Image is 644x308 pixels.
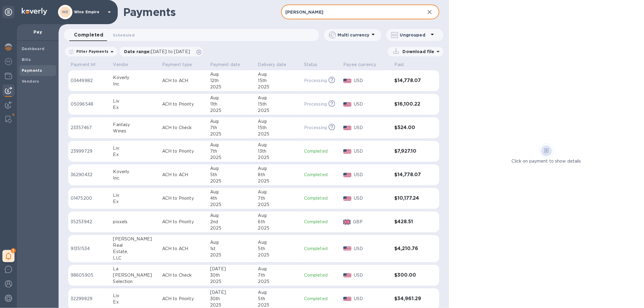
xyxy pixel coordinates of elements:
h3: $16,100.22 [395,101,426,107]
p: 36290432 [71,172,108,178]
div: 5th [210,172,253,178]
p: 35253942 [71,219,108,225]
span: [DATE] to [DATE] [151,49,190,54]
div: 8th [258,172,299,178]
p: Status [304,62,318,68]
div: Aug [258,189,299,195]
div: [PERSON_NAME] [113,236,157,242]
p: Payment type [162,62,192,68]
p: Payment date [210,62,240,68]
div: Aug [210,142,253,148]
h3: $300.00 [395,272,426,278]
img: USD [343,196,351,201]
div: Inc. [113,81,157,87]
h3: $524.00 [395,125,426,131]
p: Completed [304,172,339,178]
p: Click on payment to show details [512,158,581,164]
div: Selection [113,278,157,285]
p: Wine Empire [74,10,104,14]
div: 15th [258,125,299,131]
div: 2025 [210,278,253,285]
div: 15th [258,78,299,84]
p: Completed [304,219,339,225]
h3: $14,778.07 [395,78,426,84]
p: Processing [304,101,327,107]
div: Aug [210,189,253,195]
div: 2025 [210,178,253,184]
p: Completed [304,246,339,252]
img: USD [343,102,351,106]
p: USD [354,148,390,154]
img: Wallets [5,72,12,80]
p: USD [354,195,390,202]
img: USD [343,79,351,83]
img: USD [343,149,351,154]
p: Filter Payments [74,49,108,54]
span: Payment type [162,62,200,68]
div: 2025 [258,225,299,231]
p: Multi currency [338,32,370,38]
div: Liv [113,192,157,198]
img: USD [343,246,351,251]
p: ACH to Priority [162,296,205,302]
span: Scheduled [113,32,135,38]
div: 15th [258,101,299,107]
div: 2025 [258,84,299,90]
div: 2025 [210,225,253,231]
div: Aug [210,239,253,246]
p: ACH to Priority [162,148,205,154]
p: ACH to Priority [162,101,205,107]
div: Koverly [113,75,157,81]
div: 13th [258,148,299,154]
p: Completed [304,296,339,302]
p: Completed [304,148,339,154]
p: Payment № [71,62,96,68]
div: Date range:[DATE] to [DATE] [119,47,203,56]
div: Aug [258,165,299,172]
div: 11th [210,101,253,107]
img: Foreign exchange [5,58,12,65]
p: Processing [304,78,327,84]
div: Aug [210,71,253,78]
p: 32299829 [71,296,108,302]
div: 2025 [258,278,299,285]
div: Unpin categories [2,6,14,18]
span: Vendor [113,62,136,68]
div: Aug [258,212,299,219]
p: GBP [353,219,389,225]
h3: $14,778.07 [395,172,426,178]
div: Aug [210,165,253,172]
h3: $7,927.10 [395,148,426,154]
span: Paid [395,62,412,68]
span: 1 [11,248,16,253]
div: 7th [258,272,299,278]
img: USD [343,297,351,301]
div: Aug [258,95,299,101]
span: Payee currency [343,62,384,68]
p: Payee currency [343,62,376,68]
div: Ex [113,104,157,111]
div: Aug [258,266,299,272]
div: Aug [210,212,253,219]
div: Liv [113,98,157,104]
b: WE [62,10,69,14]
div: Aug [210,118,253,125]
div: 2025 [210,107,253,114]
p: ACH to Priority [162,219,205,225]
div: 5th [258,246,299,252]
div: 2025 [210,84,253,90]
div: 1st [210,246,253,252]
div: 2025 [210,202,253,208]
p: Delivery date [258,62,287,68]
div: 2nd [210,219,253,225]
div: Wines [113,128,157,134]
p: 98605905 [71,272,108,278]
div: [PERSON_NAME] [113,272,157,278]
div: Aug [258,71,299,78]
span: Delivery date [258,62,294,68]
div: 6th [258,219,299,225]
p: Download file [400,49,434,55]
div: 2025 [258,131,299,137]
p: 23999729 [71,148,108,154]
div: Liv [113,293,157,299]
